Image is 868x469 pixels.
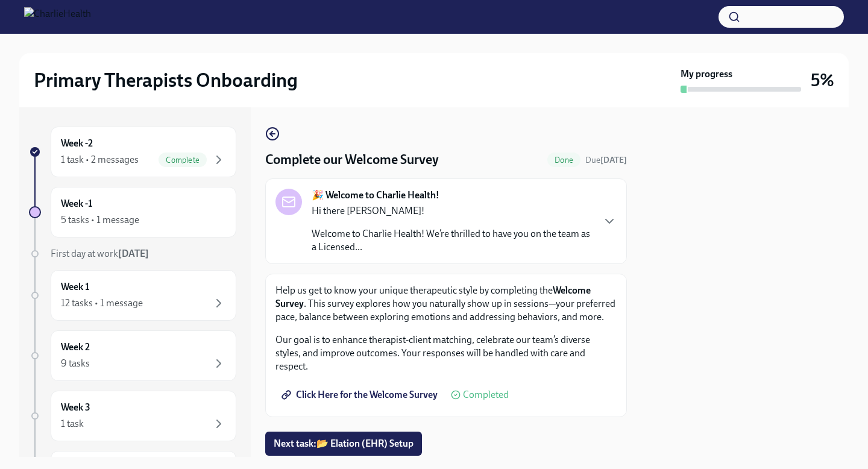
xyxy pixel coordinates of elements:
h6: Week 3 [61,401,90,414]
a: Week 31 task [29,391,236,441]
button: Next task:📂 Elation (EHR) Setup [265,432,422,456]
span: August 14th, 2025 10:00 [585,154,627,166]
span: Click Here for the Welcome Survey [284,389,438,401]
span: Done [547,156,580,165]
span: Next task : 📂 Elation (EHR) Setup [274,438,414,450]
div: 1 task [61,417,84,430]
h6: Week 2 [61,341,90,354]
div: 1 task • 2 messages [61,153,139,166]
strong: 🎉 Welcome to Charlie Health! [312,189,439,202]
h6: Week -1 [61,197,92,210]
h4: Complete our Welcome Survey [265,151,439,169]
strong: My progress [681,68,732,81]
img: CharlieHealth [24,7,91,27]
p: Hi there [PERSON_NAME]! [312,204,593,218]
a: Week -15 tasks • 1 message [29,187,236,238]
h6: Week -2 [61,137,93,150]
a: Click Here for the Welcome Survey [275,383,446,407]
div: 5 tasks • 1 message [61,213,139,227]
a: Week 112 tasks • 1 message [29,270,236,321]
span: First day at work [51,248,149,259]
span: Completed [463,390,509,400]
a: Week -21 task • 2 messagesComplete [29,127,236,177]
strong: [DATE] [118,248,149,259]
a: First day at work[DATE] [29,247,236,260]
p: Welcome to Charlie Health! We’re thrilled to have you on the team as a Licensed... [312,227,593,254]
strong: [DATE] [600,155,627,165]
a: Week 29 tasks [29,330,236,381]
span: Due [585,155,627,165]
div: 12 tasks • 1 message [61,297,143,310]
span: Complete [159,156,207,165]
p: Help us get to know your unique therapeutic style by completing the . This survey explores how yo... [275,284,617,324]
h6: Week 1 [61,280,89,294]
p: Our goal is to enhance therapist-client matching, celebrate our team’s diverse styles, and improv... [275,333,617,373]
div: 9 tasks [61,357,90,370]
h2: Primary Therapists Onboarding [34,68,298,92]
h3: 5% [811,69,834,91]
